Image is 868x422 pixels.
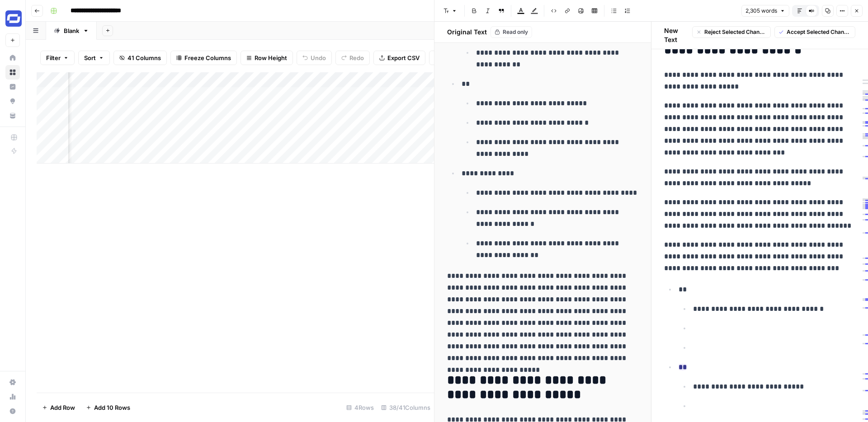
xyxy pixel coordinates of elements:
span: 41 Columns [127,53,161,62]
button: Accept Selected Changes [774,26,855,38]
a: Settings [5,375,20,389]
span: Export CSV [387,53,420,62]
button: 2,305 words [741,5,789,17]
span: Add Row [50,403,75,412]
span: Freeze Columns [184,53,231,62]
div: 38/41 Columns [377,400,434,415]
div: Blank [64,26,79,35]
span: 2,305 words [745,7,777,15]
button: Filter [40,51,75,65]
span: Redo [349,53,364,62]
a: Your Data [5,108,20,123]
button: Export CSV [373,51,425,65]
a: Insights [5,80,20,94]
h2: Original Text [442,28,487,37]
button: Undo [297,51,332,65]
span: Add 10 Rows [94,403,130,412]
a: Usage [5,389,20,404]
span: Accept Selected Changes [787,28,851,36]
img: Synthesia Logo [5,10,22,27]
button: Add Row [37,400,80,415]
div: 4 Rows [343,400,377,415]
button: Add 10 Rows [80,400,136,415]
button: Help + Support [5,404,20,418]
a: Home [5,51,20,65]
button: Redo [335,51,370,65]
span: Read only [503,28,528,36]
button: Freeze Columns [170,51,237,65]
button: Row Height [241,51,293,65]
button: 41 Columns [113,51,167,65]
span: Reject Selected Changes [704,28,767,36]
button: Sort [78,51,110,65]
button: Reject Selected Changes [692,26,771,38]
a: Blank [46,22,97,40]
a: Browse [5,65,20,80]
button: Workspace: Synthesia [5,7,20,30]
h2: New Text [664,26,692,44]
a: Opportunities [5,94,20,108]
span: Sort [84,53,96,62]
span: Filter [46,53,61,62]
span: Undo [311,53,326,62]
span: Row Height [255,53,287,62]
